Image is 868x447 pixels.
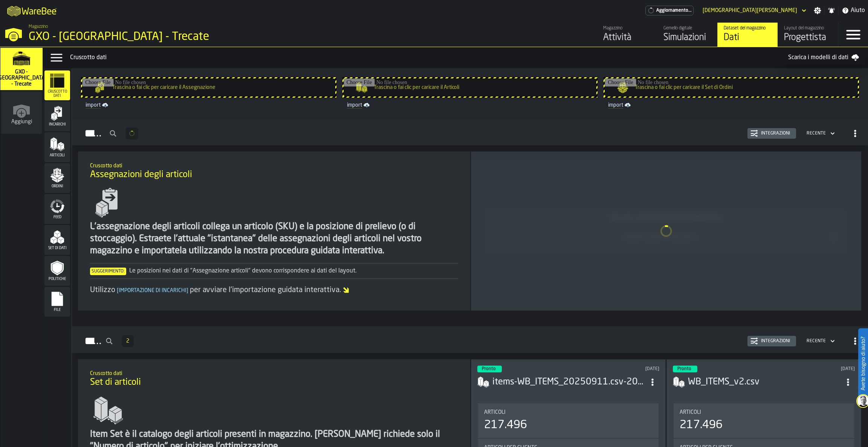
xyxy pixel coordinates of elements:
div: Integrazioni [758,131,793,136]
div: Title [484,409,653,415]
div: DropdownMenuValue-Matteo Cultrera [703,8,797,14]
div: DropdownMenuValue-4 [807,131,826,136]
div: Abbonamento al menu [645,6,694,15]
li: menu Feed [44,194,70,224]
div: title-Assegnazioni degli articoli [84,158,464,185]
span: Assegnazioni degli articoli [90,169,192,181]
span: Ordini [44,184,70,188]
a: link-to-/wh/i/7274009e-5361-4e21-8e36-7045ee840609/designer [778,23,838,47]
input: Trascina o fai clic per caricare il Articoli [344,78,597,96]
h3: WB_ITEMS_v2.csv [688,376,841,388]
a: link-to-/wh/i/7274009e-5361-4e21-8e36-7045ee840609/simulations [0,48,43,92]
h2: button-Articoli [72,326,868,353]
input: Trascina o fai clic per caricare il Set di Ordini [605,78,858,96]
label: button-toggle-Aiuto [839,6,868,15]
div: Simulazioni [663,32,711,44]
label: button-toggle-Menu [838,23,868,47]
div: ItemListCard- [78,152,470,311]
a: link-to-/wh/i/7274009e-5361-4e21-8e36-7045ee840609/data [717,23,778,47]
label: button-toggle-Menu Dati [46,50,67,65]
a: link-to-/wh/i/7274009e-5361-4e21-8e36-7045ee840609/import/assignment/ [83,101,335,110]
li: menu Politiche [44,256,70,286]
div: title-Set di articoli [84,365,464,392]
a: link-to-/wh/i/7274009e-5361-4e21-8e36-7045ee840609/import/items/ [344,101,596,110]
span: ] [186,288,188,293]
div: DropdownMenuValue-Matteo Cultrera [700,6,808,15]
button: button-Integrazioni [747,128,796,139]
div: Updated: 11/07/2025, 00:29:20 Created: 09/07/2025, 17:25:46 [777,366,855,372]
div: Dati [724,32,772,44]
span: [ [117,288,119,293]
div: Layout del magazzino [784,26,832,31]
div: Title [680,409,848,415]
h2: Sub Title [90,369,458,377]
div: Updated: 12/09/2025, 08:09:14 Created: 12/09/2025, 08:07:08 [581,366,659,372]
div: Dataset del magazzino [724,26,772,31]
li: menu Ordini [44,163,70,193]
li: menu Cruscotto dati [44,70,70,101]
div: Cruscotto dati [70,53,782,62]
a: link-to-/wh/i/7274009e-5361-4e21-8e36-7045ee840609/feed/ [597,23,657,47]
span: Cruscotto dati [44,90,70,98]
li: menu Incarichi [44,101,70,132]
li: menu Set di dati [44,225,70,255]
li: menu File [44,287,70,317]
a: link-to-/wh/i/7274009e-5361-4e21-8e36-7045ee840609/import/orders/ [605,101,857,110]
span: Articoli [680,409,701,415]
span: Set di articoli [90,377,141,389]
button: button-Integrazioni [747,336,796,346]
div: Gemello digitale [663,26,711,31]
h3: items-WB_ITEMS_20250911.csv-2025-09-12 [492,376,646,388]
div: L'assegnazione degli articoli collega un articolo (SKU) e la posizione di prelievo (o di stoccagg... [90,221,458,257]
span: Pronto [482,367,496,371]
span: Aggiornamento... [656,8,692,13]
div: Integrazioni [758,338,793,344]
div: GXO - [GEOGRAPHIC_DATA] - Trecate [29,30,232,44]
label: button-toggle-Impostazioni [811,7,824,14]
span: Aggiungi [11,119,32,125]
span: File [44,308,70,312]
span: 2 [126,338,129,344]
div: stat-Articoli [478,403,659,438]
div: 217.496 [680,418,723,432]
div: Progettista [784,32,832,44]
div: Magazzino [603,26,651,31]
span: Articoli [44,153,70,158]
a: link-to-/wh/new [1,92,42,135]
div: status-3 2 [477,366,502,372]
span: Articoli [484,409,506,415]
a: Scarica i modelli di dati [782,50,865,65]
div: status-3 2 [673,366,697,372]
div: DropdownMenuValue-4 [804,337,836,346]
a: link-to-/wh/i/7274009e-5361-4e21-8e36-7045ee840609/simulations [657,23,717,47]
span: Feed [44,215,70,219]
li: menu Articoli [44,132,70,162]
a: link-to-/wh/i/7274009e-5361-4e21-8e36-7045ee840609/pricing/ [645,6,694,15]
label: button-toggle-Notifiche [825,7,838,14]
h2: button-Incarichi [72,119,868,145]
div: ItemListCard- [471,152,861,311]
span: Politiche [44,277,70,281]
div: stat-Articoli [674,403,854,438]
div: Attività [603,32,651,44]
span: Suggerimento: [90,268,126,275]
span: Set di dati [44,246,70,250]
span: Aiuto [851,6,865,15]
div: Utilizzo per avviare l'importazione guidata interattiva. [90,285,458,295]
span: Incarichi [44,122,70,127]
div: ButtonLoadMore-Per saperne di più-Precedente-Primo-Ultimo [119,335,137,347]
div: ButtonLoadMore-Caricamento...-Precedente-Primo-Ultimo [122,127,141,139]
div: DropdownMenuValue-4 [807,338,826,344]
h2: Sub Title [90,161,458,169]
div: 217.496 [484,418,527,432]
div: Le posizioni nei dati di "Assegnazione articoli" devono corrispondere ai dati del layout. [90,266,458,276]
label: Avete bisogno di aiuto? [859,329,867,398]
div: DropdownMenuValue-4 [804,129,836,138]
span: Importazione di incarichi [115,288,190,293]
input: Trascina o fai clic per caricare il Assegnazione [82,78,335,96]
span: Magazzino [29,24,48,29]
